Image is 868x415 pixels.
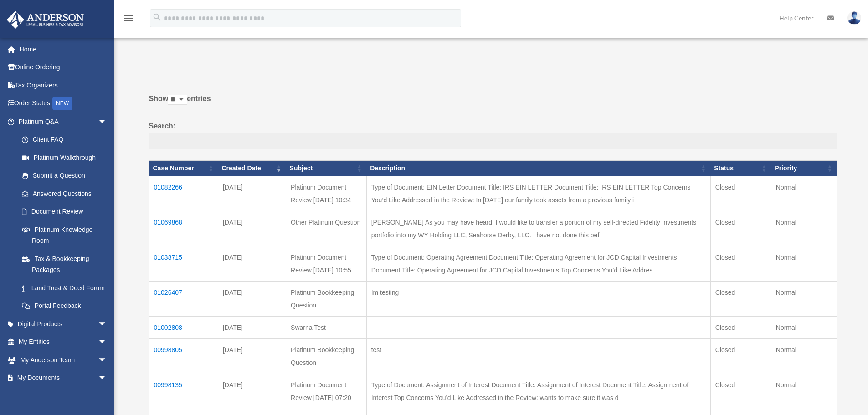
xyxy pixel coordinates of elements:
a: Digital Productsarrow_drop_down [6,315,121,333]
div: NEW [52,97,72,110]
i: search [152,12,162,22]
td: Closed [710,211,771,246]
a: Home [6,40,121,58]
td: Closed [710,246,771,281]
a: Portal Feedback [13,297,116,315]
td: Normal [771,316,837,338]
th: Case Number: activate to sort column ascending [149,161,218,176]
a: Online Ordering [6,58,121,77]
td: Normal [771,211,837,246]
td: 01038715 [149,246,218,281]
td: 01069868 [149,211,218,246]
td: Normal [771,246,837,281]
td: [PERSON_NAME] As you may have heard, I would like to transfer a portion of my self-directed Fidel... [366,211,710,246]
td: Normal [771,338,837,374]
td: Normal [771,281,837,316]
span: arrow_drop_down [98,333,116,352]
td: 01002808 [149,316,218,338]
td: [DATE] [218,211,286,246]
span: arrow_drop_down [98,351,116,369]
td: Im testing [366,281,710,316]
td: Closed [710,316,771,338]
td: Swarna Test [286,316,367,338]
a: Client FAQ [13,131,116,149]
td: Type of Document: Assignment of Interest Document Title: Assignment of Interest Document Title: A... [366,374,710,409]
a: Platinum Q&Aarrow_drop_down [6,113,116,131]
a: Answered Questions [13,184,112,203]
td: [DATE] [218,338,286,374]
span: arrow_drop_down [98,113,116,131]
label: Search: [149,120,837,150]
th: Status: activate to sort column ascending [710,161,771,176]
td: 01026407 [149,281,218,316]
td: Other Platinum Question [286,211,367,246]
td: 01082266 [149,176,218,211]
label: Show entries [149,92,837,114]
td: Closed [710,374,771,409]
td: Closed [710,281,771,316]
a: Land Trust & Deed Forum [13,279,116,297]
th: Description: activate to sort column ascending [366,161,710,176]
th: Priority: activate to sort column ascending [771,161,837,176]
td: Platinum Document Review [DATE] 10:55 [286,246,367,281]
td: 00998805 [149,338,218,374]
td: [DATE] [218,374,286,409]
i: menu [123,13,134,24]
a: Tax Organizers [6,76,121,94]
th: Subject: activate to sort column ascending [286,161,367,176]
a: Submit a Question [13,167,116,185]
td: test [366,338,710,374]
img: Anderson Advisors Platinum Portal [4,11,87,29]
td: [DATE] [218,176,286,211]
a: My Entitiesarrow_drop_down [6,333,121,351]
td: Platinum Bookkeeping Question [286,338,367,374]
td: Closed [710,338,771,374]
a: My Anderson Teamarrow_drop_down [6,351,121,369]
span: arrow_drop_down [98,369,116,388]
span: arrow_drop_down [98,315,116,333]
td: Type of Document: Operating Agreement Document Title: Operating Agreement for JCD Capital Investm... [366,246,710,281]
a: Tax & Bookkeeping Packages [13,250,116,279]
td: Platinum Document Review [DATE] 07:20 [286,374,367,409]
a: Document Review [13,203,116,221]
td: Normal [771,374,837,409]
td: Closed [710,176,771,211]
input: Search: [149,133,837,150]
th: Created Date: activate to sort column ascending [218,161,286,176]
td: [DATE] [218,316,286,338]
td: Normal [771,176,837,211]
td: Platinum Bookkeeping Question [286,281,367,316]
select: Showentries [168,95,187,105]
a: Order StatusNEW [6,94,121,113]
a: My Documentsarrow_drop_down [6,369,121,387]
img: User Pic [847,11,861,25]
a: Platinum Knowledge Room [13,220,116,250]
td: [DATE] [218,246,286,281]
td: 00998135 [149,374,218,409]
td: Platinum Document Review [DATE] 10:34 [286,176,367,211]
td: [DATE] [218,281,286,316]
a: menu [123,16,134,24]
td: Type of Document: EIN Letter Document Title: IRS EIN LETTER Document Title: IRS EIN LETTER Top Co... [366,176,710,211]
a: Platinum Walkthrough [13,149,116,167]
